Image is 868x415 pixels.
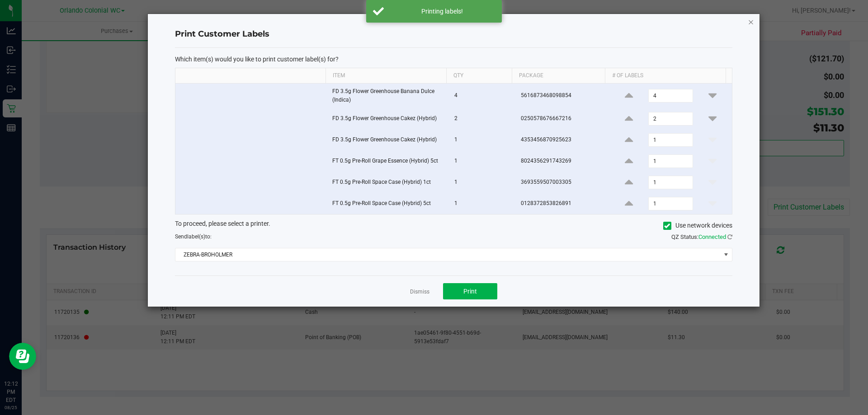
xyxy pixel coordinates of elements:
td: 0250578676667216 [515,108,610,130]
td: FD 3.5g Flower Greenhouse Cakez (Hybrid) [327,130,449,151]
th: Qty [446,68,512,84]
td: 8024356291743269 [515,151,610,172]
td: 0128372853826891 [515,193,610,214]
div: Printing labels! [389,7,495,16]
td: 1 [449,130,515,151]
span: label(s) [187,233,205,240]
a: Dismiss [410,288,429,296]
td: FT 0.5g Pre-Roll Space Case (Hybrid) 5ct [327,193,449,214]
td: FT 0.5g Pre-Roll Space Case (Hybrid) 1ct [327,172,449,193]
span: ZEBRA-BROHOLMER [175,248,721,261]
span: Connected [698,233,726,240]
label: Use network devices [663,221,732,230]
th: Item [325,68,446,84]
td: 5616873468098854 [515,84,610,108]
iframe: Resource center [9,343,36,370]
td: FD 3.5g Flower Greenhouse Banana Dulce (Indica) [327,84,449,108]
span: Send to: [175,233,212,240]
td: 1 [449,172,515,193]
h4: Print Customer Labels [175,28,732,40]
th: Package [512,68,605,84]
td: 1 [449,193,515,214]
span: Print [463,288,477,295]
td: 2 [449,108,515,130]
span: QZ Status: [671,233,732,240]
td: 3693559507003305 [515,172,610,193]
td: 4353456870925623 [515,130,610,151]
p: Which item(s) would you like to print customer label(s) for? [175,55,732,63]
td: FT 0.5g Pre-Roll Grape Essence (Hybrid) 5ct [327,151,449,172]
td: 1 [449,151,515,172]
th: # of labels [605,68,726,84]
td: 4 [449,84,515,108]
button: Print [443,283,497,299]
td: FD 3.5g Flower Greenhouse Cakez (Hybrid) [327,108,449,130]
div: To proceed, please select a printer. [168,219,739,233]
